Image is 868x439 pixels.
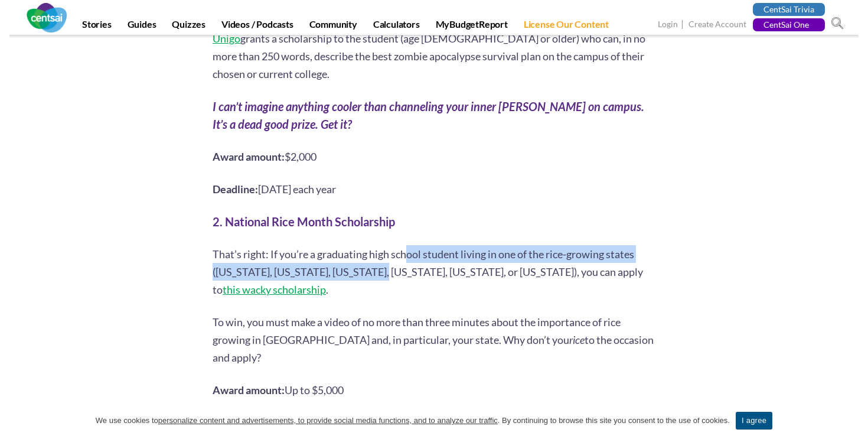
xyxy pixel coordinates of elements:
[213,383,285,396] b: Award amount:
[753,18,825,31] a: CentSai One
[429,18,515,35] a: MyBudgetReport
[569,333,585,346] span: rice
[213,248,643,296] span: That’s right: If you’re a graduating high school student living in one of the rice-growing states...
[213,32,240,45] a: Unigo
[223,283,326,296] a: this wacky scholarship
[258,183,336,196] span: [DATE] each year
[120,18,164,35] a: Guides
[326,283,328,296] span: .
[847,415,859,427] a: I agree
[285,383,344,396] span: Up to $5,000
[213,99,644,131] i: I can’t imagine anything cooler than channeling your inner [PERSON_NAME] on campus. It’s a dead g...
[366,18,427,35] a: Calculators
[27,3,67,32] img: CentSai
[214,18,301,35] a: Videos / Podcasts
[213,316,621,346] span: To win, you must make a video of no more than three minutes about the importance of rice growing ...
[517,18,616,35] a: License Our Content
[213,183,258,196] b: Deadline:
[658,19,678,31] a: Login
[302,18,364,35] a: Community
[688,19,746,31] a: Create Account
[736,412,772,430] a: I agree
[165,18,213,35] a: Quizzes
[158,416,498,425] u: personalize content and advertisements, to provide social media functions, and to analyze our tra...
[213,32,645,80] span: grants a scholarship to the student (age [DEMOGRAPHIC_DATA] or older) who can, in no more than 25...
[75,18,119,35] a: Stories
[213,214,395,229] b: 2. National Rice Month Scholarship
[753,3,825,16] a: CentSai Trivia
[285,150,316,163] span: $2,000
[680,18,687,31] span: |
[96,415,730,427] span: We use cookies to . By continuing to browse this site you consent to the use of cookies.
[213,150,285,163] b: Award amount:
